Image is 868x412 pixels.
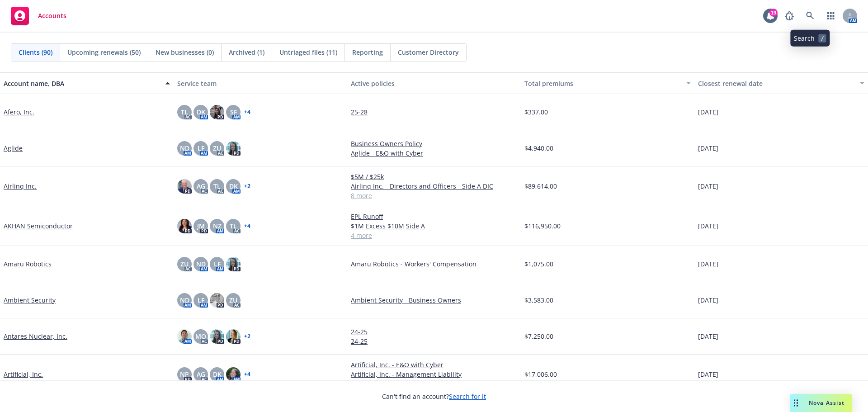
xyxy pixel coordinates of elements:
a: Aglide - E&O with Cyber [351,148,517,158]
span: $17,006.00 [524,369,557,379]
img: photo [226,257,241,271]
a: Report a Bug [780,7,798,25]
a: 24-25 [351,327,517,336]
span: Reporting [352,47,383,57]
span: ZU [180,259,189,269]
span: [DATE] [698,181,718,191]
span: LF [198,295,204,305]
a: Search [801,7,819,25]
a: Artificial, Inc. - E&O with Cyber [351,360,517,369]
span: DK [213,369,222,379]
button: Total premiums [521,72,694,94]
a: Artificial, Inc. - Management Liability [351,369,517,379]
img: photo [210,329,224,344]
a: + 4 [244,109,250,115]
span: ND [180,143,189,153]
a: $5M / $25k [351,172,517,181]
span: Clients (90) [19,47,52,57]
img: photo [226,367,241,382]
div: Service team [177,79,344,88]
span: $1,075.00 [524,259,553,269]
img: photo [177,219,192,233]
a: Airlinq Inc. [4,181,37,191]
span: Untriaged files (11) [279,47,337,57]
span: [DATE] [698,331,718,341]
span: [DATE] [698,295,718,305]
a: $1M Excess $10M Side A [351,221,517,231]
span: Can't find an account? [382,392,486,401]
img: photo [210,293,224,308]
span: ZU [213,143,221,153]
span: TL [230,221,237,231]
span: Accounts [38,12,66,19]
span: ND [196,259,206,269]
span: [DATE] [698,143,718,153]
a: Airlinq Inc. - Directors and Officers - Side A DIC [351,181,517,191]
a: Amaru Robotics - Workers' Compensation [351,259,517,269]
span: [DATE] [698,259,718,269]
a: Ambient Security [4,295,56,305]
span: [DATE] [698,107,718,117]
a: Artificial, Inc. [4,369,43,379]
a: Aglide [4,143,23,153]
a: + 4 [244,223,250,229]
span: ND [180,295,189,305]
span: Archived (1) [229,47,264,57]
span: JM [197,221,205,231]
a: 24-25 [351,336,517,346]
span: $4,940.00 [524,143,553,153]
span: $337.00 [524,107,548,117]
button: Nova Assist [790,394,852,412]
span: AG [197,369,205,379]
a: Antares Nuclear, Inc. [4,331,67,341]
span: NP [180,369,189,379]
span: TL [181,107,188,117]
img: photo [226,141,241,156]
a: Ambient Security - Business Owners [351,295,517,305]
span: TL [213,181,221,191]
div: Drag to move [790,394,802,412]
span: $3,583.00 [524,295,553,305]
span: Customer Directory [398,47,459,57]
span: [DATE] [698,369,718,379]
img: photo [177,329,192,344]
span: $7,250.00 [524,331,553,341]
span: Upcoming renewals (50) [67,47,141,57]
span: [DATE] [698,221,718,231]
a: + 2 [244,334,250,339]
a: Amaru Robotics [4,259,52,269]
span: SF [230,107,237,117]
span: LF [214,259,221,269]
img: photo [210,105,224,119]
span: New businesses (0) [156,47,214,57]
a: + 4 [244,372,250,377]
a: Accounts [7,3,70,28]
div: Closest renewal date [698,79,854,88]
button: Active policies [347,72,521,94]
span: DK [197,107,205,117]
a: 25-28 [351,107,517,117]
span: AG [197,181,205,191]
button: Service team [174,72,347,94]
a: AKHAN Semiconductor [4,221,73,231]
a: Switch app [822,7,840,25]
div: Total premiums [524,79,681,88]
a: Afero, Inc. [4,107,34,117]
span: ZU [229,295,237,305]
a: Business Owners Policy [351,139,517,148]
button: Closest renewal date [694,72,868,94]
a: 4 more [351,231,517,240]
div: Account name, DBA [4,79,160,88]
span: Nova Assist [809,399,844,407]
span: DK [229,181,238,191]
a: 8 more [351,191,517,200]
a: + 2 [244,184,250,189]
span: LF [198,143,204,153]
div: Active policies [351,79,517,88]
